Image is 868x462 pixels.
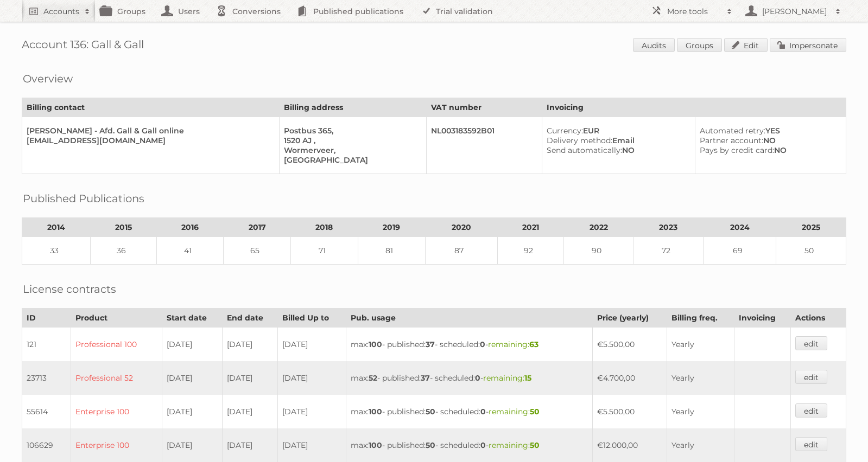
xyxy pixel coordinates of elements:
td: Professional 100 [71,328,162,362]
td: NL003183592B01 [426,117,542,174]
th: Product [71,309,162,328]
strong: 50 [530,407,540,416]
th: Price (yearly) [593,309,667,328]
a: edit [795,370,827,384]
th: 2019 [358,218,425,237]
td: Enterprise 100 [71,395,162,428]
td: [DATE] [278,328,346,362]
div: EUR [547,126,686,136]
a: Impersonate [770,38,846,52]
td: [DATE] [223,328,278,362]
th: Billing freq. [667,309,734,328]
span: Automated retry: [700,126,765,136]
td: €5.500,00 [593,395,667,428]
th: 2023 [633,218,704,237]
a: Edit [724,38,768,52]
td: €5.500,00 [593,328,667,362]
td: [DATE] [223,361,278,395]
th: 2018 [291,218,358,237]
strong: 100 [369,440,382,450]
th: Invoicing [734,309,791,328]
div: Postbus 365, [284,126,417,136]
strong: 52 [369,373,377,383]
strong: 37 [421,373,430,383]
h1: Account 136: Gall & Gall [22,38,846,54]
td: Yearly [667,428,734,462]
strong: 63 [529,339,538,349]
a: edit [795,437,827,451]
span: Pays by credit card: [700,145,774,155]
th: End date [223,309,278,328]
strong: 100 [369,407,382,416]
td: 23713 [22,361,71,395]
td: Professional 52 [71,361,162,395]
strong: 50 [530,440,540,450]
a: edit [795,336,827,350]
th: Start date [162,309,223,328]
span: Partner account: [700,136,763,145]
td: 33 [22,237,91,265]
td: [DATE] [223,395,278,428]
span: remaining: [489,440,540,450]
th: 2025 [776,218,846,237]
th: 2020 [425,218,498,237]
td: 106629 [22,428,71,462]
span: remaining: [489,407,540,416]
td: [DATE] [162,428,223,462]
strong: 50 [426,440,435,450]
td: Yearly [667,395,734,428]
td: max: - published: - scheduled: - [346,428,592,462]
th: Billing contact [22,98,280,117]
td: 90 [563,237,633,265]
span: Send automatically: [547,145,622,155]
td: [DATE] [278,428,346,462]
td: max: - published: - scheduled: - [346,328,592,362]
a: Audits [633,38,675,52]
td: €12.000,00 [593,428,667,462]
th: 2014 [22,218,91,237]
td: 87 [425,237,498,265]
td: 36 [91,237,156,265]
td: 92 [498,237,563,265]
div: 1520 AJ , [284,136,417,145]
th: VAT number [426,98,542,117]
th: Billed Up to [278,309,346,328]
div: [EMAIL_ADDRESS][DOMAIN_NAME] [27,136,270,145]
h2: Accounts [43,6,79,17]
td: 55614 [22,395,71,428]
h2: More tools [667,6,721,17]
td: 65 [224,237,291,265]
div: NO [700,136,837,145]
span: remaining: [488,339,538,349]
td: [DATE] [278,395,346,428]
th: 2022 [563,218,633,237]
th: 2021 [498,218,563,237]
div: YES [700,126,837,136]
td: max: - published: - scheduled: - [346,395,592,428]
span: Currency: [547,126,583,136]
h2: Overview [23,70,73,87]
th: 2024 [704,218,776,237]
td: 41 [156,237,224,265]
td: 69 [704,237,776,265]
strong: 0 [480,407,486,416]
strong: 0 [480,440,486,450]
strong: 37 [426,339,435,349]
h2: Published Publications [23,190,144,207]
th: 2017 [224,218,291,237]
div: NO [700,145,837,155]
div: NO [547,145,686,155]
h2: License contracts [23,281,116,297]
th: Actions [790,309,846,328]
h2: [PERSON_NAME] [759,6,830,17]
strong: 0 [480,339,485,349]
div: [GEOGRAPHIC_DATA] [284,155,417,165]
td: 50 [776,237,846,265]
td: Enterprise 100 [71,428,162,462]
td: Yearly [667,361,734,395]
td: 81 [358,237,425,265]
td: Yearly [667,328,734,362]
td: 71 [291,237,358,265]
th: ID [22,309,71,328]
td: [DATE] [278,361,346,395]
